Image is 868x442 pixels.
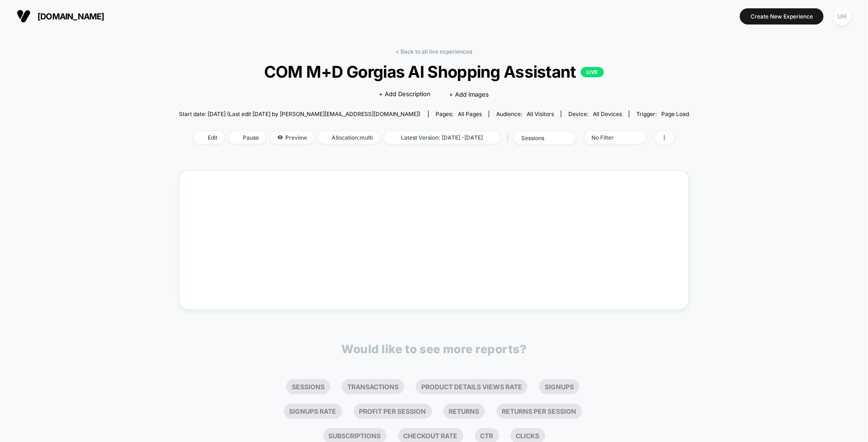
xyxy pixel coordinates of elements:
[194,131,224,144] span: Edit
[384,131,500,144] span: Latest Version: [DATE] - [DATE]
[591,134,628,141] div: No Filter
[740,8,824,25] button: Create New Experience
[521,135,558,141] div: sessions
[636,110,689,117] div: Trigger:
[539,379,579,394] li: Signups
[436,110,482,117] div: Pages:
[449,91,489,98] span: + Add Images
[505,131,514,145] span: |
[379,90,431,99] span: + Add Description
[833,7,851,25] div: UH
[458,110,482,117] span: all pages
[354,404,432,419] li: Profit Per Session
[179,110,420,117] span: Start date: [DATE] (Last edit [DATE] by [PERSON_NAME][EMAIL_ADDRESS][DOMAIN_NAME])
[37,12,105,21] span: [DOMAIN_NAME]
[319,131,380,144] span: Allocation: multi
[204,62,664,81] span: COM M+D Gorgias AI Shopping Assistant
[561,110,629,117] span: Device:
[416,379,528,394] li: Product Details Views Rate
[396,48,473,55] a: < Back to all live experiences
[342,379,404,394] li: Transactions
[17,9,31,23] img: Visually logo
[229,131,266,144] span: Pause
[342,342,527,356] p: Would like to see more reports?
[593,110,622,117] span: all devices
[661,110,689,117] span: Page Load
[831,7,854,26] button: UH
[443,404,485,419] li: Returns
[581,67,604,77] p: LIVE
[14,9,107,24] button: [DOMAIN_NAME]
[497,404,582,419] li: Returns Per Session
[496,110,554,117] div: Audience:
[271,131,314,144] span: Preview
[284,404,342,419] li: Signups Rate
[286,379,330,394] li: Sessions
[527,110,554,117] span: All Visitors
